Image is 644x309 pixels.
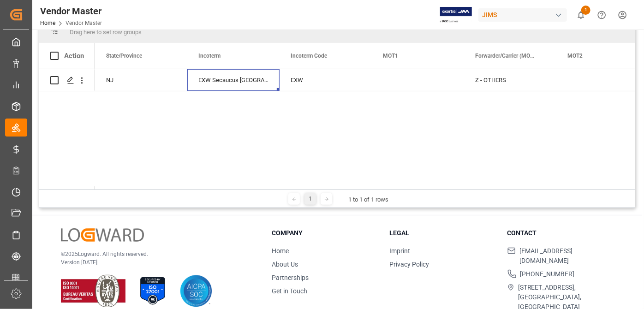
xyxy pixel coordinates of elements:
img: Exertis%20JAM%20-%20Email%20Logo.jpg_1722504956.jpg [440,7,472,23]
a: Home [272,247,289,255]
div: Press SPACE to select this row. [39,69,95,91]
span: Incoterm Code [291,53,327,59]
span: Forwarder/Carrier (MOT1) [475,53,537,59]
a: Imprint [390,247,411,255]
a: Partnerships [272,274,309,281]
img: Logward Logo [61,228,144,242]
a: About Us [272,261,298,268]
span: MOT1 [383,53,398,59]
span: Incoterm [198,53,221,59]
a: Privacy Policy [390,261,429,268]
a: Home [40,20,55,26]
div: JIMS [478,8,567,22]
p: Version [DATE] [61,258,249,267]
h3: Company [272,228,378,238]
h3: Contact [507,228,614,238]
div: Z - OTHERS [475,70,545,91]
span: MOT2 [567,53,583,59]
img: ISO 27001 Certification [137,275,169,307]
button: show 1 new notifications [571,5,591,25]
button: Help Center [591,5,612,25]
a: Get in Touch [272,287,307,295]
img: ISO 9001 & ISO 14001 Certification [61,275,125,307]
div: 1 [304,193,316,205]
div: EXW [280,69,372,91]
span: [PHONE_NUMBER] [520,269,575,279]
div: Vendor Master [40,4,102,18]
img: AICPA SOC [180,275,212,307]
span: [EMAIL_ADDRESS][DOMAIN_NAME] [519,246,614,266]
span: 1 [581,6,590,15]
h3: Legal [390,228,496,238]
p: © 2025 Logward. All rights reserved. [61,250,249,258]
button: JIMS [478,6,571,24]
span: State/Province [106,53,142,59]
div: 1 to 1 of 1 rows [348,195,388,204]
div: EXW Secaucus [GEOGRAPHIC_DATA] [GEOGRAPHIC_DATA] [187,69,280,91]
div: NJ [95,69,187,91]
span: Drag here to set row groups [70,29,142,36]
div: Action [64,52,84,60]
